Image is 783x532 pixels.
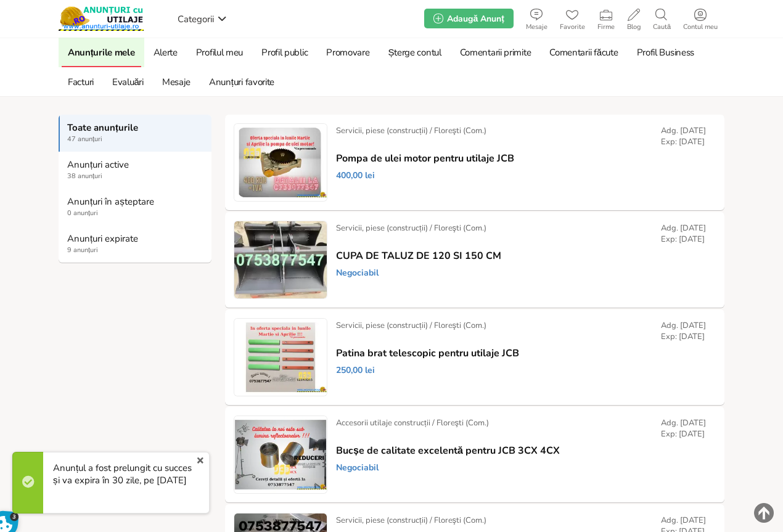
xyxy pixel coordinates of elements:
[336,250,501,261] a: CUPA DE TALUZ DE 120 SI 150 CM
[336,223,486,234] div: Servicii, piese (construcții) / Floreşti (Com.)
[543,38,624,67] a: Comentarii făcute
[178,13,214,25] span: Categorii
[520,23,554,31] span: Mesaje
[59,152,211,189] a: Anunțuri active 38 anunțuri
[336,462,379,473] span: Negociabil
[190,38,249,67] a: Profilul meu
[234,124,327,201] img: Pompa de ulei motor pentru utilaje JCB
[62,38,141,67] a: Anunțurile mele
[255,38,314,67] a: Profil public
[59,189,211,226] a: Anunțuri în așteptare 0 anunțuri
[647,23,677,31] span: Caută
[336,365,375,376] span: 250,00 lei
[631,38,701,67] a: Profil Business
[336,170,375,181] span: 400,00 lei
[621,23,647,31] span: Blog
[234,416,327,493] img: Bucșe de calitate excelentă pentru JCB 3CX 4CX
[106,67,150,97] a: Evaluări
[147,38,184,67] a: Alerte
[382,38,448,67] a: Șterge contul
[59,115,211,152] a: Toate anunțurile 47 anunțuri
[520,6,554,31] a: Mesaje
[59,6,144,31] img: Anunturi-Utilaje.RO
[591,6,621,31] a: Firme
[156,67,197,97] a: Mesaje
[454,38,538,67] a: Comentarii primite
[336,348,519,359] a: Patina brat telescopic pentru utilaje JCB
[67,233,204,244] strong: Anunțuri expirate
[677,23,724,31] span: Contul meu
[661,417,706,440] div: Adg. [DATE] Exp: [DATE]
[661,223,706,245] div: Adg. [DATE] Exp: [DATE]
[661,125,706,147] div: Adg. [DATE] Exp: [DATE]
[554,6,591,31] a: Favorite
[59,226,211,263] a: Anunțuri expirate 9 anunțuri
[62,67,100,97] a: Facturi
[336,320,486,331] div: Servicii, piese (construcții) / Floreşti (Com.)
[336,417,489,428] div: Accesorii utilaje construcții / Floreşti (Com.)
[203,67,281,97] a: Anunțuri favorite
[661,320,706,342] div: Adg. [DATE] Exp: [DATE]
[67,196,204,207] strong: Anunțuri în așteptare
[10,512,19,522] span: 3
[234,221,327,298] img: CUPA DE TALUZ DE 120 SI 150 CM
[754,503,774,523] img: scroll-to-top.png
[320,38,375,67] a: Promovare
[677,6,724,31] a: Contul meu
[424,9,513,28] a: Adaugă Anunț
[336,445,560,456] a: Bucșe de calitate excelentă pentru JCB 3CX 4CX
[67,208,204,218] span: 0 anunțuri
[336,268,379,279] span: Negociabil
[12,452,210,514] div: Anunțul a fost prelungit cu succes și va expira în 30 zile, pe [DATE]
[174,9,230,28] a: Categorii
[336,153,514,164] a: Pompa de ulei motor pentru utilaje JCB
[336,515,486,526] div: Servicii, piese (construcții) / Floreşti (Com.)
[67,171,204,181] span: 38 anunțuri
[336,125,486,136] div: Servicii, piese (construcții) / Floreşti (Com.)
[621,6,647,31] a: Blog
[67,245,204,255] span: 9 anunțuri
[554,23,591,31] span: Favorite
[67,122,204,133] strong: Toate anunțurile
[67,159,204,170] strong: Anunțuri active
[591,23,621,31] span: Firme
[192,453,208,468] a: x
[234,319,327,396] img: Patina brat telescopic pentru utilaje JCB
[647,6,677,31] a: Caută
[67,134,204,144] span: 47 anunțuri
[447,13,504,25] span: Adaugă Anunț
